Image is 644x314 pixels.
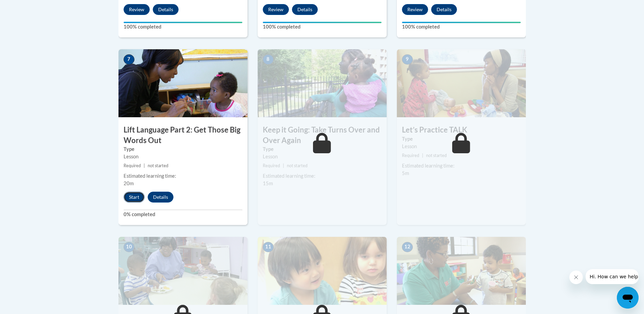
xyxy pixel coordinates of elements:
[118,125,247,146] h3: Lift Language Part 2: Get Those Big Words Out
[402,22,521,23] div: Your progress
[402,170,409,176] span: 5m
[124,163,141,168] span: Required
[397,49,526,117] img: Course Image
[263,23,382,31] label: 100% completed
[402,143,521,150] div: Lesson
[153,4,179,15] button: Details
[124,180,134,186] span: 20m
[402,54,413,65] span: 9
[263,163,280,168] span: Required
[4,5,55,10] span: Hi. How can we help?
[258,125,387,146] h3: Keep it Going: Take Turns Over and Over Again
[124,4,150,15] button: Review
[263,4,289,15] button: Review
[263,145,382,153] label: Type
[124,153,242,160] div: Lesson
[124,145,242,153] label: Type
[118,237,247,305] img: Course Image
[263,22,382,23] div: Your progress
[263,242,274,252] span: 11
[431,4,457,15] button: Details
[124,23,242,31] label: 100% completed
[148,163,168,168] span: not started
[258,49,387,117] img: Course Image
[402,135,521,143] label: Type
[124,192,145,203] button: Start
[397,237,526,305] img: Course Image
[263,172,382,180] div: Estimated learning time:
[422,153,423,158] span: |
[402,23,521,31] label: 100% completed
[402,242,413,252] span: 12
[586,269,639,284] iframe: Message from company
[426,153,447,158] span: not started
[617,287,639,309] iframe: Button to launch messaging window
[148,192,173,203] button: Details
[124,211,242,218] label: 0% completed
[402,4,428,15] button: Review
[124,54,134,65] span: 7
[283,163,284,168] span: |
[397,125,526,135] h3: Let’s Practice TALK
[402,162,521,170] div: Estimated learning time:
[263,180,273,186] span: 15m
[144,163,145,168] span: |
[118,49,247,117] img: Course Image
[124,22,242,23] div: Your progress
[292,4,318,15] button: Details
[124,242,134,252] span: 10
[263,54,274,65] span: 8
[569,271,583,284] iframe: Close message
[263,153,382,160] div: Lesson
[287,163,308,168] span: not started
[124,172,242,180] div: Estimated learning time:
[402,153,419,158] span: Required
[258,237,387,305] img: Course Image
